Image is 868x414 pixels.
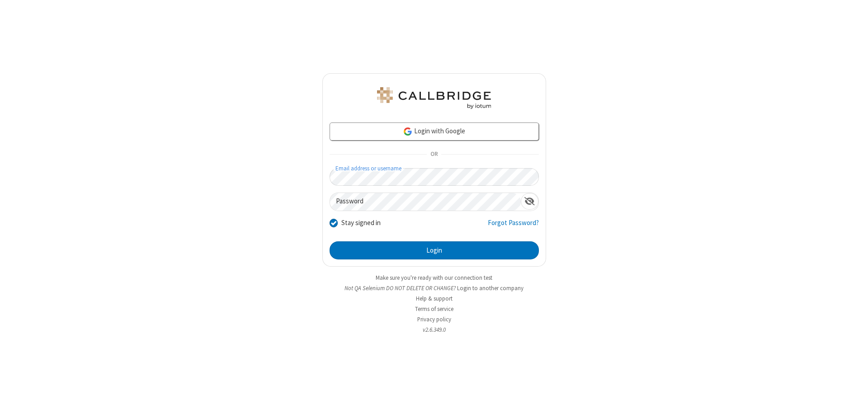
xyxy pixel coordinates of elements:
button: Login [330,241,539,259]
a: Terms of service [415,305,453,313]
label: Stay signed in [341,218,381,228]
input: Email address or username [330,168,539,186]
a: Privacy policy [417,315,451,323]
li: v2.6.349.0 [322,325,546,334]
span: OR [427,148,441,161]
a: Help & support [416,295,453,302]
img: QA Selenium DO NOT DELETE OR CHANGE [375,87,493,109]
img: google-icon.png [403,127,413,136]
button: Login to another company [457,284,524,292]
a: Forgot Password? [488,218,539,235]
a: Login with Google [330,122,539,141]
input: Password [330,193,521,211]
a: Make sure you're ready with our connection test [376,274,492,282]
li: Not QA Selenium DO NOT DELETE OR CHANGE? [322,284,546,292]
div: Show password [521,193,538,210]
